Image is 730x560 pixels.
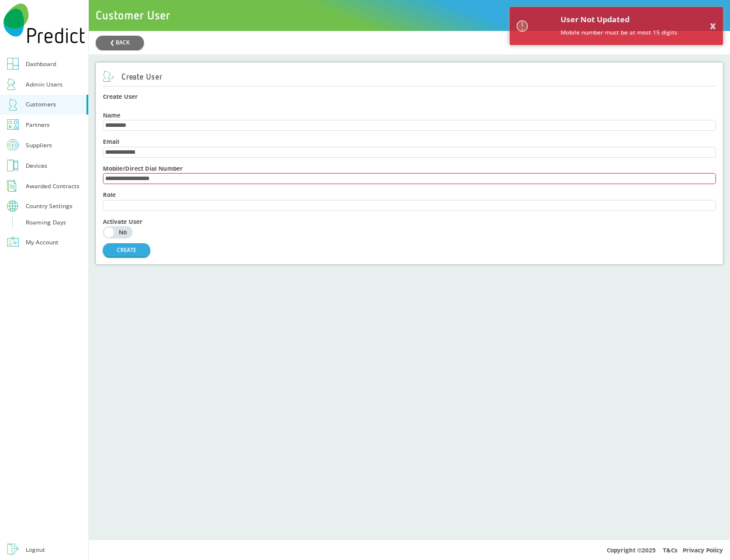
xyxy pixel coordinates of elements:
[103,91,716,102] h2: Create User
[103,226,133,238] button: YesNo
[89,540,730,560] div: Copyright © 2025
[663,546,677,554] a: T&Cs
[103,191,716,198] h4: Role
[103,243,150,257] button: CREATE
[4,4,85,43] img: Predict Mobile
[683,546,723,554] a: Privacy Policy
[26,237,58,248] div: My Account
[26,140,52,151] div: Suppliers
[26,79,63,90] div: Admin Users
[103,138,716,145] h4: Email
[26,217,66,228] div: Roaming Days
[103,165,716,172] h4: Mobile/Direct Dial Number
[96,36,144,49] button: ❮ BACK
[561,14,677,25] p: User Not Updated
[26,119,50,130] div: Partners
[26,99,56,110] div: Customers
[26,544,45,555] div: Logout
[103,112,716,119] h4: Name
[103,71,162,82] h2: Create User
[26,58,56,70] div: Dashboard
[26,160,47,171] div: Devices
[103,218,716,225] h4: Activate User
[26,201,72,212] div: Country Settings
[561,27,677,38] p: Mobile number must be at most 15 digits
[26,181,79,192] div: Awarded Contracts
[115,229,130,235] div: No
[710,22,716,30] button: X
